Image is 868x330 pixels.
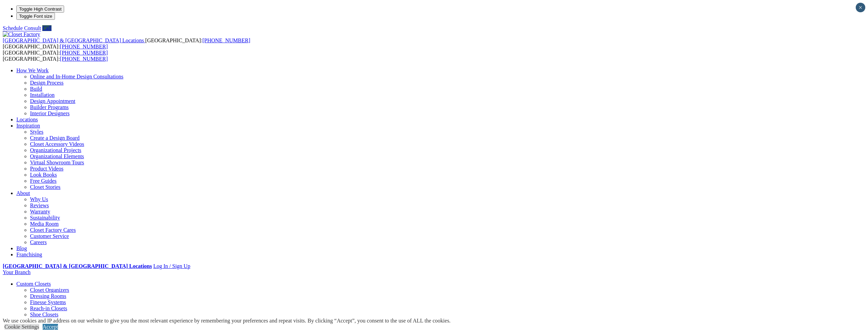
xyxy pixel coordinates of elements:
a: [GEOGRAPHIC_DATA] & [GEOGRAPHIC_DATA] Locations [3,37,145,43]
a: Closet Organizers [30,287,69,293]
span: [GEOGRAPHIC_DATA]: [GEOGRAPHIC_DATA]: [3,50,108,62]
a: Look Books [30,172,57,178]
a: Closet Stories [30,184,60,190]
a: Inspiration [16,123,40,129]
a: Log In / Sign Up [153,263,190,269]
span: Toggle Font size [19,14,52,19]
a: Organizational Elements [30,153,84,159]
div: We use cookies and IP address on our website to give you the most relevant experience by remember... [3,318,451,324]
a: [PHONE_NUMBER] [60,56,108,62]
a: Accept [43,324,58,330]
a: Careers [30,239,47,245]
a: Sustainability [30,215,60,221]
a: Create a Design Board [30,135,79,141]
a: Build [30,86,42,92]
a: Cookie Settings [4,324,39,330]
button: Close [856,3,865,12]
a: Shoe Closets [30,312,58,317]
a: Why Us [30,196,48,202]
a: Builder Programs [30,104,69,110]
a: Interior Designers [30,110,70,116]
a: Customer Service [30,233,69,239]
a: Design Appointment [30,98,75,104]
a: Organizational Projects [30,147,81,153]
a: How We Work [16,67,49,73]
a: Dressing Rooms [30,293,66,299]
a: [PHONE_NUMBER] [60,50,108,56]
a: Franchising [16,252,42,257]
a: Closet Accessory Videos [30,141,84,147]
img: Closet Factory [3,31,40,37]
a: Finesse Systems [30,299,66,305]
a: Product Videos [30,166,63,171]
a: Call [42,25,52,31]
a: Reviews [30,202,49,208]
a: Your Branch [3,269,30,275]
a: Locations [16,117,38,122]
a: [PHONE_NUMBER] [60,44,108,49]
a: Installation [30,92,55,98]
a: Schedule Consult [3,25,41,31]
a: Closet Factory Cares [30,227,76,233]
a: Warranty [30,209,50,214]
a: Design Process [30,80,63,86]
a: Styles [30,129,43,135]
span: [GEOGRAPHIC_DATA]: [GEOGRAPHIC_DATA]: [3,37,250,49]
a: [PHONE_NUMBER] [202,37,250,43]
button: Toggle Font size [16,13,55,20]
a: Custom Closets [16,281,51,287]
a: Virtual Showroom Tours [30,160,84,165]
a: [GEOGRAPHIC_DATA] & [GEOGRAPHIC_DATA] Locations [3,263,152,269]
span: [GEOGRAPHIC_DATA] & [GEOGRAPHIC_DATA] Locations [3,37,144,43]
a: Media Room [30,221,59,227]
span: Toggle High Contrast [19,6,61,12]
a: Reach-in Closets [30,305,67,311]
a: Free Guides [30,178,57,184]
a: Online and In-Home Design Consultations [30,74,123,79]
a: Blog [16,245,27,251]
a: About [16,190,30,196]
button: Toggle High Contrast [16,5,64,13]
